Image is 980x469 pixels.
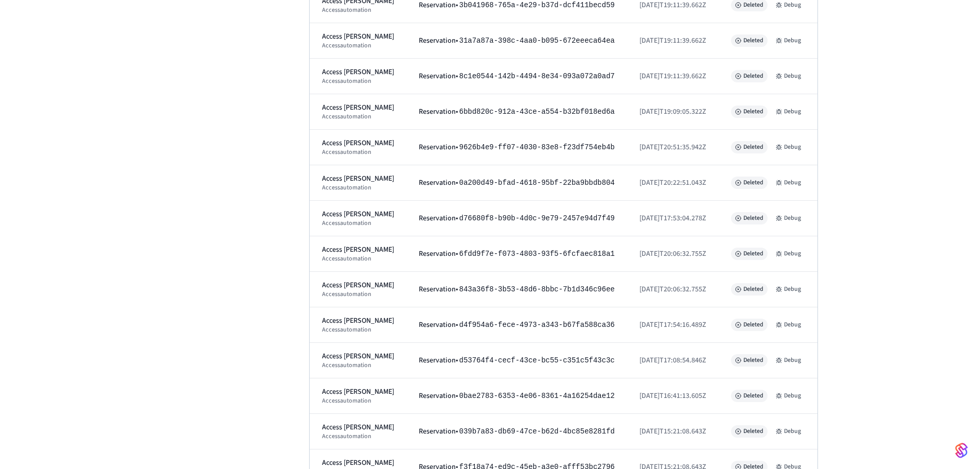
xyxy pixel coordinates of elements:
[322,387,394,397] div: Access [PERSON_NAME]
[731,70,768,82] span: Deleted
[322,290,394,299] div: access automation
[419,36,615,46] div: Reservation •
[459,285,615,293] span: 843a36f8-3b53-48d6-8bbc-7b1d346c96ee
[419,142,615,152] div: Reservation •
[772,106,805,118] button: Debug
[322,42,394,50] div: access automation
[772,141,805,153] button: Debug
[639,426,706,437] span: [DATE]T15:21:08.643Z
[419,320,615,330] div: Reservation •
[772,212,805,224] button: Debug
[322,351,394,361] div: Access [PERSON_NAME]
[419,355,615,366] div: Reservation •
[419,213,615,223] div: Reservation •
[322,422,394,432] div: Access [PERSON_NAME]
[322,67,394,77] div: Access [PERSON_NAME]
[772,354,805,367] button: Debug
[772,34,805,47] button: Debug
[419,178,615,188] div: Reservation •
[955,442,968,459] img: SeamLogoGradient.69752ec5.svg
[772,283,805,296] button: Debug
[419,249,615,259] div: Reservation •
[731,177,768,189] span: Deleted
[322,280,394,290] div: Access [PERSON_NAME]
[322,361,394,370] div: access automation
[731,106,768,118] span: Deleted
[639,107,706,117] span: [DATE]T19:09:05.322Z
[772,425,805,438] button: Debug
[639,355,706,366] span: [DATE]T17:08:54.846Z
[459,179,615,187] span: 0a200d49-bfad-4618-95bf-22ba9bbdb804
[419,71,615,81] div: Reservation •
[639,320,706,330] span: [DATE]T17:54:16.489Z
[322,102,394,113] div: Access [PERSON_NAME]
[731,283,768,296] span: Deleted
[322,138,394,148] div: Access [PERSON_NAME]
[731,425,768,438] span: Deleted
[731,34,768,47] span: Deleted
[459,72,615,80] span: 8c1e0544-142b-4494-8e34-093a072a0ad7
[322,245,394,255] div: Access [PERSON_NAME]
[322,326,394,334] div: access automation
[322,31,394,42] div: Access [PERSON_NAME]
[639,36,706,46] span: [DATE]T19:11:39.662Z
[419,391,615,401] div: Reservation •
[322,397,394,405] div: access automation
[322,6,394,14] div: access automation
[322,148,394,157] div: access automation
[322,173,394,184] div: Access [PERSON_NAME]
[322,219,394,228] div: access automation
[419,284,615,294] div: Reservation •
[322,255,394,263] div: access automation
[731,248,768,260] span: Deleted
[322,77,394,85] div: access automation
[639,178,706,188] span: [DATE]T20:22:51.043Z
[639,249,706,259] span: [DATE]T20:06:32.755Z
[322,184,394,192] div: access automation
[639,213,706,223] span: [DATE]T17:53:04.278Z
[419,426,615,437] div: Reservation •
[639,391,706,401] span: [DATE]T16:41:13.605Z
[322,432,394,441] div: access automation
[731,354,768,367] span: Deleted
[772,319,805,331] button: Debug
[639,142,706,152] span: [DATE]T20:51:35.942Z
[459,143,615,151] span: 9626b4e9-ff07-4030-83e8-f23df754eb4b
[322,316,394,326] div: Access [PERSON_NAME]
[419,107,615,117] div: Reservation •
[459,356,615,364] span: d53764f4-cecf-43ce-bc55-c351c5f43c3c
[731,319,768,331] span: Deleted
[772,390,805,402] button: Debug
[459,321,615,329] span: d4f954a6-fece-4973-a343-b67fa588ca36
[459,108,615,116] span: 6bbd820c-912a-43ce-a554-b32bf018ed6a
[459,427,615,436] span: 039b7a83-db69-47ce-b62d-4bc85e8281fd
[322,458,394,468] div: Access [PERSON_NAME]
[772,248,805,260] button: Debug
[322,113,394,121] div: access automation
[731,141,768,153] span: Deleted
[459,214,615,222] span: d76680f8-b90b-4d0c-9e79-2457e94d7f49
[639,71,706,81] span: [DATE]T19:11:39.662Z
[772,70,805,82] button: Debug
[639,284,706,294] span: [DATE]T20:06:32.755Z
[459,1,615,9] span: 3b041968-765a-4e29-b37d-dcf411becd59
[731,390,768,402] span: Deleted
[459,250,615,258] span: 6fdd9f7e-f073-4803-93f5-6fcfaec818a1
[459,392,615,400] span: 0bae2783-6353-4e06-8361-4a16254dae12
[322,209,394,219] div: Access [PERSON_NAME]
[731,212,768,224] span: Deleted
[459,37,615,45] span: 31a7a87a-398c-4aa0-b095-672eeeca64ea
[772,177,805,189] button: Debug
